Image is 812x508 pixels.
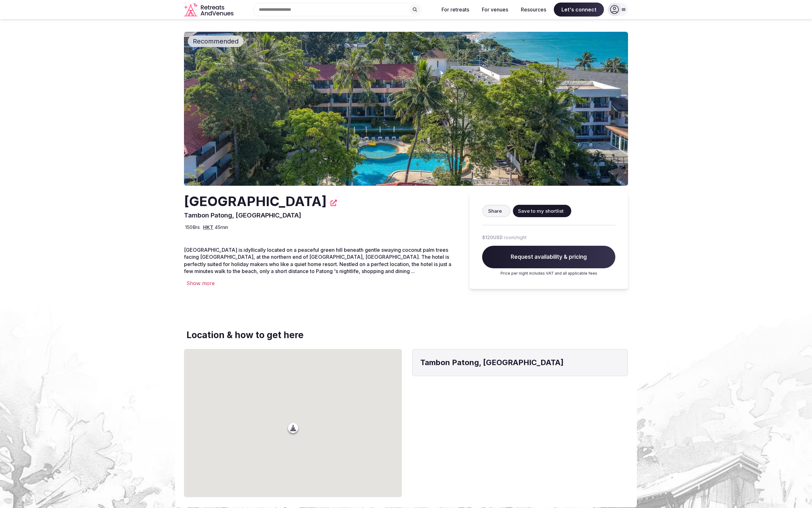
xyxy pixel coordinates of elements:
span: $120 USD [482,234,503,241]
div: Recommended [188,36,244,47]
button: Save to my shortlist [513,205,571,217]
a: Visit the homepage [184,3,235,17]
button: Resources [516,3,551,17]
span: Recommended [190,37,241,46]
button: For venues [477,3,513,17]
h3: Location & how to get here [187,329,304,341]
p: Price per night includes VAT and all applicable fees [482,271,615,276]
span: 45 min [215,224,228,231]
span: room/night [504,234,527,241]
span: 150 Brs [185,224,200,231]
button: For retreats [436,3,474,17]
span: Save to my shortlist [518,208,564,214]
a: HKT [203,224,213,230]
button: Share [482,205,510,217]
span: Request availability & pricing [482,246,615,269]
img: Venue cover photo [184,32,628,186]
span: Tambon Patong, [GEOGRAPHIC_DATA] [184,211,301,219]
h4: Tambon Patong, [GEOGRAPHIC_DATA] [420,357,620,368]
span: Share [488,208,502,214]
svg: Retreats and Venues company logo [184,3,235,17]
h2: [GEOGRAPHIC_DATA] [184,192,327,211]
div: Show more [184,280,457,287]
span: Let's connect [554,3,604,17]
span: [GEOGRAPHIC_DATA] is idyllically located on a peaceful green hill beneath gentle swaying coconut ... [184,247,451,274]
